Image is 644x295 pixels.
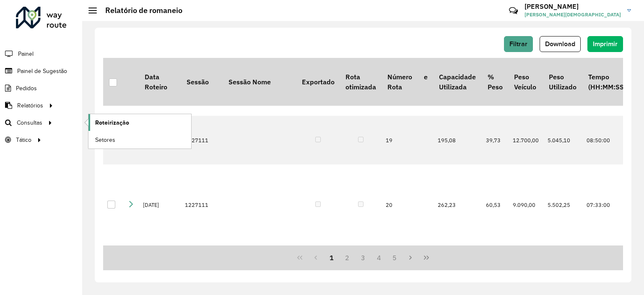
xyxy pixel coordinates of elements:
[181,116,223,164] td: 1227111
[402,250,418,266] button: Next Page
[181,164,223,245] td: 1227111
[16,136,31,144] span: Tático
[434,164,482,245] td: 262,23
[382,58,423,106] th: Número Rota
[382,164,423,245] td: 20
[371,250,387,266] button: 4
[17,67,67,76] span: Painel de Sugestão
[418,250,434,266] button: Last Page
[582,164,631,245] td: 07:33:00
[139,58,181,106] th: Data Roteiro
[324,250,340,266] button: 1
[504,36,533,52] button: Filtrar
[18,50,34,58] span: Painel
[543,164,582,245] td: 5.502,25
[223,58,296,106] th: Sessão Nome
[181,58,223,106] th: Sessão
[95,118,129,127] span: Roteirização
[582,116,631,164] td: 08:50:00
[587,36,623,52] button: Imprimir
[509,164,543,245] td: 9.090,00
[543,58,582,106] th: Peso Utilizado
[509,58,543,106] th: Peso Veículo
[509,116,543,164] td: 12.700,00
[525,3,621,10] h3: [PERSON_NAME]
[139,164,181,245] td: [DATE]
[525,11,621,18] span: [PERSON_NAME][DEMOGRAPHIC_DATA]
[545,40,575,47] span: Download
[95,136,115,144] span: Setores
[88,131,191,148] a: Setores
[434,58,482,106] th: Capacidade Utilizada
[340,58,382,106] th: Rota otimizada
[296,58,340,106] th: Exportado
[17,101,43,110] span: Relatórios
[504,2,522,20] a: Contato Rápido
[593,40,618,47] span: Imprimir
[97,6,182,15] h2: Relatório de romaneio
[382,116,423,164] td: 19
[88,114,191,131] a: Roteirização
[339,250,355,266] button: 2
[17,118,42,127] span: Consultas
[16,84,37,93] span: Pedidos
[540,36,581,52] button: Download
[355,250,371,266] button: 3
[543,116,582,164] td: 5.045,10
[482,116,508,164] td: 39,73
[434,116,482,164] td: 195,08
[387,250,403,266] button: 5
[482,164,508,245] td: 60,53
[509,40,527,47] span: Filtrar
[582,58,631,106] th: Tempo (HH:MM:SS)
[482,58,508,106] th: % Peso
